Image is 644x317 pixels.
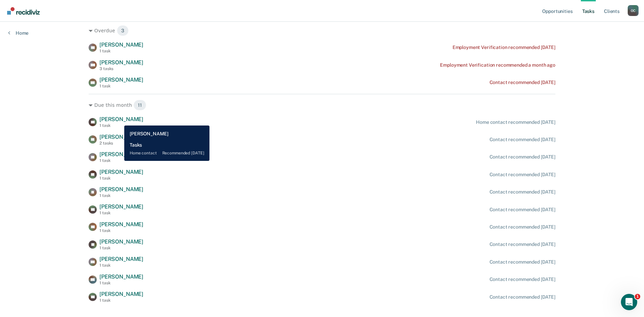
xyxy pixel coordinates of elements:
span: [PERSON_NAME] [99,59,143,66]
button: Profile dropdown button [628,5,639,16]
div: Contact recommended [DATE] [490,172,555,178]
span: 11 [133,100,146,111]
div: 1 task [99,263,143,268]
span: [PERSON_NAME] [99,273,143,280]
div: 1 task [99,228,143,233]
div: Contact recommended [DATE] [490,207,555,213]
img: Recidiviz [7,7,40,15]
span: 3 [117,25,129,36]
span: [PERSON_NAME] [99,256,143,262]
span: [PERSON_NAME] [99,41,143,48]
span: [PERSON_NAME] [99,203,143,210]
div: Contact recommended [DATE] [490,80,555,85]
div: Due this month 11 [89,100,555,111]
div: 2 tasks [99,141,143,146]
div: 1 task [99,158,143,163]
div: Contact recommended [DATE] [490,224,555,230]
div: 1 task [99,246,143,250]
div: 1 task [99,123,143,128]
iframe: Intercom live chat [621,294,637,310]
div: 1 task [99,281,143,285]
span: [PERSON_NAME] [99,169,143,175]
a: Home [8,30,29,36]
div: Employment Verification recommended a month ago [440,62,555,68]
span: 1 [635,294,640,299]
div: Contact recommended [DATE] [490,259,555,265]
span: [PERSON_NAME] [99,291,143,297]
div: Contact recommended [DATE] [490,189,555,195]
div: Contact recommended [DATE] [490,277,555,282]
div: Contact recommended [DATE] [490,154,555,160]
span: [PERSON_NAME] [99,238,143,245]
div: 1 task [99,49,143,53]
div: 3 tasks [99,66,143,71]
span: [PERSON_NAME] [99,151,143,157]
div: 1 task [99,298,143,303]
div: 1 task [99,193,143,198]
div: 1 task [99,211,143,215]
div: Contact recommended [DATE] [490,294,555,300]
div: Contact recommended [DATE] [490,241,555,247]
div: Employment Verification recommended [DATE] [453,45,555,50]
div: Contact recommended [DATE] [490,137,555,143]
div: Home contact recommended [DATE] [476,119,555,125]
span: [PERSON_NAME] [99,77,143,83]
span: [PERSON_NAME] [99,221,143,228]
span: [PERSON_NAME] [99,116,143,122]
div: 1 task [99,84,143,88]
div: Overdue 3 [89,25,555,36]
span: [PERSON_NAME] [99,134,143,140]
span: [PERSON_NAME] [99,186,143,193]
div: 1 task [99,176,143,181]
div: O C [628,5,639,16]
